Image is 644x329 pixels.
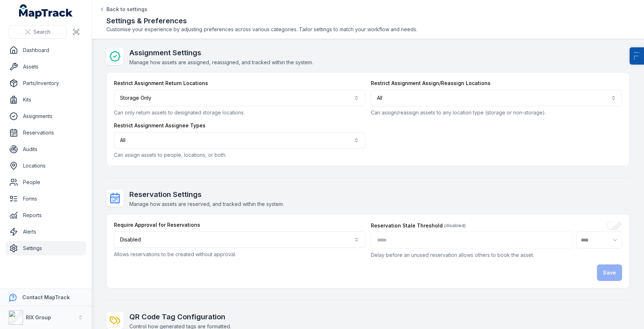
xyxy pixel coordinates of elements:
a: Assignments [6,109,86,123]
button: All [114,132,365,149]
p: Can only return assets to designated storage locations. [114,109,365,116]
h2: QR Code Tag Configuration [129,312,231,322]
span: Search [33,28,50,36]
button: Search [9,25,66,39]
a: Assets [6,60,86,74]
a: Reservations [6,126,86,140]
a: Parts/Inventory [6,76,86,90]
a: Dashboard [6,43,86,57]
h2: Assignment Settings [129,48,313,58]
a: Back to settings [99,6,147,13]
a: Forms [6,192,86,206]
a: Audits [6,142,86,156]
span: Manage how assets are reserved, and tracked within the system. [129,201,284,207]
label: Reservation Stale Threshold [371,222,466,229]
a: MapTrack [19,4,73,19]
label: Restrict Assignment Assign/Reassign Locations [371,80,491,87]
a: Locations [6,159,86,173]
button: Storage Only [114,90,365,106]
input: :rf:-form-item-label [606,221,622,230]
label: Restrict Assignment Return Locations [114,80,208,87]
a: Kits [6,93,86,107]
a: Settings [6,241,86,255]
a: Alerts [6,225,86,239]
strong: Contact MapTrack [22,294,70,300]
button: All [371,90,622,106]
p: Allows reservations to be created without approval. [114,251,365,258]
h2: Reservation Settings [129,189,284,199]
label: Restrict Assignment Assignee Types [114,122,206,129]
span: (disabled) [444,223,466,229]
h2: Settings & Preferences [106,16,630,26]
p: Can assign/reassign assets to any location type (storage or non-storage). [371,109,622,116]
p: Delay before an unused reservation allows others to book the asset. [371,252,622,259]
button: Disabled [114,231,365,248]
span: Customise your experience by adjusting preferences across various categories. Tailor settings to ... [106,26,630,33]
span: Back to settings [106,6,147,13]
label: Require Approval for Reservations [114,221,200,229]
strong: RIX Group [26,314,51,320]
p: Can assign assets to people, locations, or both. [114,151,365,159]
a: People [6,175,86,189]
span: Manage how assets are assigned, reassigned, and tracked within the system. [129,59,313,65]
a: Reports [6,208,86,222]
